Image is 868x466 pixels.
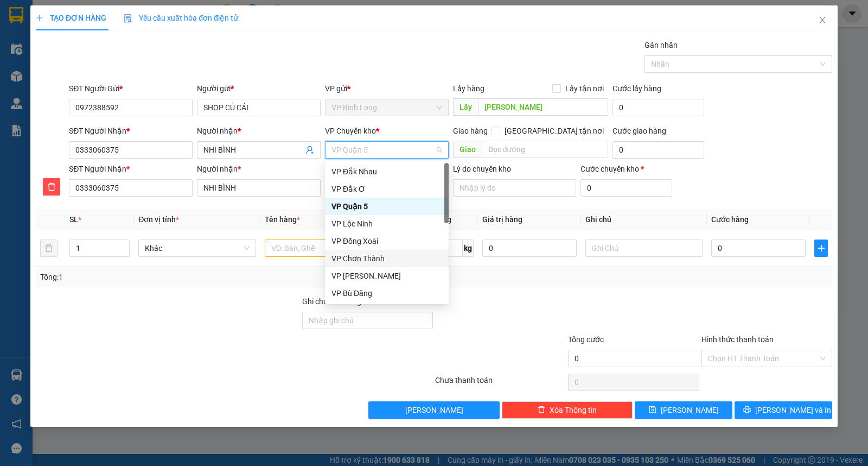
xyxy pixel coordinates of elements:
[818,16,827,24] span: close
[43,182,60,191] span: delete
[124,14,132,23] img: icon
[612,127,666,135] label: Cước giao hàng
[69,215,78,224] span: SL
[40,240,58,257] button: delete
[453,84,484,93] span: Lấy hàng
[331,253,442,265] div: VP Chơn Thành
[635,401,732,419] button: save[PERSON_NAME]
[581,209,707,230] th: Ghi chú
[478,98,609,116] input: Dọc đường
[815,244,827,253] span: plus
[453,98,478,116] span: Lấy
[325,285,449,302] div: VP Bù Đăng
[482,240,577,257] input: 0
[197,83,321,95] div: Người gửi
[145,240,249,256] span: Khác
[550,404,597,416] span: Xóa Thông tin
[701,335,774,344] label: Hình thức thanh toán
[585,240,703,257] input: Ghi Chú
[325,83,449,95] div: VP gửi
[325,215,449,232] div: VP Lộc Ninh
[331,183,442,195] div: VP Đắk Ơ
[265,240,382,257] input: VD: Bàn, Ghế
[331,235,442,247] div: VP Đồng Xoài
[43,178,60,196] button: delete
[502,401,633,419] button: deleteXóa Thông tin
[325,232,449,250] div: VP Đồng Xoài
[814,240,828,257] button: plus
[325,267,449,285] div: VP Đức Liễu
[331,166,442,178] div: VP Đắk Nhau
[743,406,751,414] span: printer
[661,404,719,416] span: [PERSON_NAME]
[711,215,749,224] span: Cước hàng
[755,404,831,416] span: [PERSON_NAME] và In
[69,83,193,95] div: SĐT Người Gửi
[325,127,376,135] span: VP Chuyển kho
[331,200,442,212] div: VP Quận 5
[453,179,577,197] input: Lý do chuyển kho
[302,297,362,306] label: Ghi chú đơn hàng
[36,14,43,22] span: plus
[649,406,656,414] span: save
[69,163,193,175] div: SĐT Người Nhận
[325,163,449,180] div: VP Đắk Nhau
[500,125,608,137] span: [GEOGRAPHIC_DATA] tận nơi
[405,404,463,416] span: [PERSON_NAME]
[69,179,193,197] input: SĐT người nhận
[302,312,433,329] input: Ghi chú đơn hàng
[538,406,545,414] span: delete
[197,163,321,175] div: Người nhận
[453,141,482,158] span: Giao
[463,240,474,257] span: kg
[807,5,838,36] button: Close
[36,14,106,22] span: TẠO ĐƠN HÀNG
[735,401,832,419] button: printer[PERSON_NAME] và In
[197,125,321,137] div: Người nhận
[265,215,300,224] span: Tên hàng
[561,83,608,95] span: Lấy tận nơi
[325,198,449,215] div: VP Quận 5
[331,99,442,116] span: VP Bình Long
[325,250,449,267] div: VP Chơn Thành
[40,271,336,283] div: Tổng: 1
[368,401,499,419] button: [PERSON_NAME]
[612,84,661,93] label: Cước lấy hàng
[434,374,567,393] div: Chưa thanh toán
[305,146,314,154] span: user-add
[482,215,522,224] span: Giá trị hàng
[568,335,604,344] span: Tổng cước
[325,180,449,198] div: VP Đắk Ơ
[197,179,321,197] input: Tên người nhận
[124,14,238,22] span: Yêu cầu xuất hóa đơn điện tử
[612,99,704,116] input: Cước lấy hàng
[482,141,609,158] input: Dọc đường
[331,270,442,282] div: VP [PERSON_NAME]
[331,142,442,158] span: VP Quận 5
[580,163,672,175] div: Cước chuyển kho
[612,141,704,159] input: Cước giao hàng
[644,41,678,49] label: Gán nhãn
[331,287,442,299] div: VP Bù Đăng
[453,165,511,173] label: Lý do chuyển kho
[331,218,442,230] div: VP Lộc Ninh
[453,127,488,135] span: Giao hàng
[138,215,179,224] span: Đơn vị tính
[69,125,193,137] div: SĐT Người Nhận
